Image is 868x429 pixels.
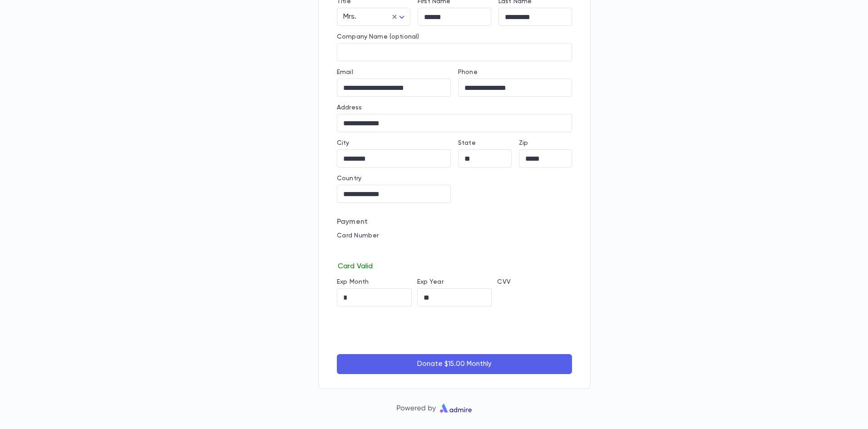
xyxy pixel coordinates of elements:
[337,232,572,239] p: Card Number
[337,278,369,286] label: Exp Month
[417,278,444,286] label: Exp Year
[337,139,350,147] label: City
[337,69,353,76] label: Email
[337,33,419,40] label: Company Name (optional)
[343,13,357,20] span: Mrs.
[337,104,362,111] label: Address
[337,260,572,271] p: Card Valid
[519,139,528,147] label: Zip
[458,139,476,147] label: State
[337,175,361,182] label: Country
[337,242,572,260] iframe: card
[337,217,572,227] p: Payment
[337,8,410,26] div: Mrs.
[337,354,572,374] button: Donate $15.00 Monthly
[458,69,478,76] label: Phone
[497,288,572,306] iframe: cvv
[497,278,572,286] p: CVV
